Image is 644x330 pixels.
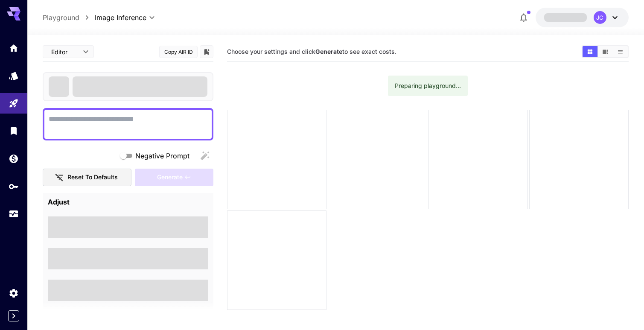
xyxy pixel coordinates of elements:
[9,288,19,298] div: Settings
[582,45,629,58] div: Show media in grid viewShow media in video viewShow media in list view
[594,11,606,24] div: JC
[9,43,19,53] div: Home
[135,151,189,161] span: Negative Prompt
[9,153,19,164] div: Wallet
[583,46,597,57] button: Show media in grid view
[43,12,79,23] a: Playground
[95,12,146,23] span: Image Inference
[9,181,19,192] div: API Keys
[227,48,396,55] span: Choose your settings and click to see exact costs.
[536,8,629,27] button: JC
[9,98,19,109] div: Playground
[9,126,19,136] div: Library
[48,198,208,207] h4: Adjust
[8,310,19,321] button: Expand sidebar
[159,46,198,58] button: Copy AIR ID
[43,12,95,23] nav: breadcrumb
[9,70,19,81] div: Models
[203,47,210,57] button: Add to library
[315,48,342,55] b: Generate
[135,169,213,186] div: Please fill the prompt
[395,78,461,93] div: Preparing playground...
[613,46,628,57] button: Show media in list view
[51,47,78,56] span: Editor
[9,209,19,219] div: Usage
[598,46,613,57] button: Show media in video view
[43,169,131,186] button: Reset to defaults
